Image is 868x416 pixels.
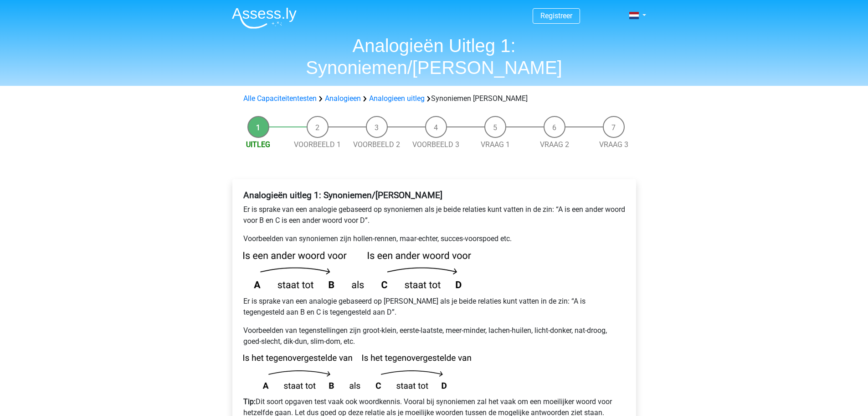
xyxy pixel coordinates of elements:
a: Voorbeeld 1 [294,140,341,149]
p: Voorbeelden van tegenstellingen zijn groot-klein, eerste-laatste, meer-minder, lachen-huilen, lic... [243,325,625,347]
h1: Analogieën Uitleg 1: Synoniemen/[PERSON_NAME] [225,35,644,79]
img: analogies_pattern1.png [243,252,471,289]
p: Er is sprake van een analogie gebaseerd op [PERSON_NAME] als je beide relaties kunt vatten in de ... [243,296,625,318]
a: Voorbeeld 3 [412,140,459,149]
a: Analogieen [325,94,361,103]
a: Uitleg [246,140,270,149]
img: Assessly [232,7,297,29]
a: Vraag 1 [481,140,510,149]
a: Vraag 2 [540,140,569,149]
div: Synoniemen [PERSON_NAME] [240,93,629,104]
a: Registreer [540,11,572,20]
a: Vraag 3 [599,140,628,149]
p: Er is sprake van een analogie gebaseerd op synoniemen als je beide relaties kunt vatten in de zin... [243,204,625,226]
a: Voorbeeld 2 [353,140,400,149]
a: Alle Capaciteitentesten [243,94,317,103]
p: Voorbeelden van synoniemen zijn hollen-rennen, maar-echter, succes-voorspoed etc. [243,233,625,244]
a: Analogieen uitleg [369,94,425,103]
img: analogies_pattern1_2.png [243,354,471,389]
b: Tip: [243,397,256,406]
b: Analogieën uitleg 1: Synoniemen/[PERSON_NAME] [243,190,442,200]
